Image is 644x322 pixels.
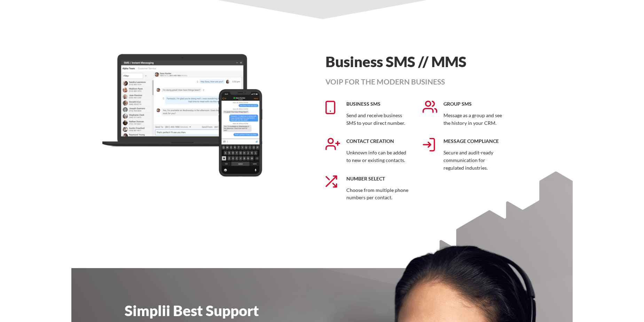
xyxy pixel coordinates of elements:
h5: Group SMS [443,100,506,107]
p: Send and receive business SMS to your direct number. [346,112,409,127]
p: Unknown info can be added to new or existing contacts. [346,149,409,164]
p: Secure and audit-ready communication for regulated industries. [443,149,506,171]
h5: Message Compliance [443,138,506,145]
h5: Business SMS [346,100,409,107]
h4: Voip For the Modern Business [325,78,519,86]
h5: Number Select [346,175,409,182]
p: Message as a group and see the history in your CRM. [443,112,506,127]
h1: Simplii Best Support [125,303,319,318]
h5: Contact Creation [346,138,409,145]
h1: Business SMS // MMS [325,54,519,69]
p: Choose from multiple phone numbers per contact. [346,186,409,201]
